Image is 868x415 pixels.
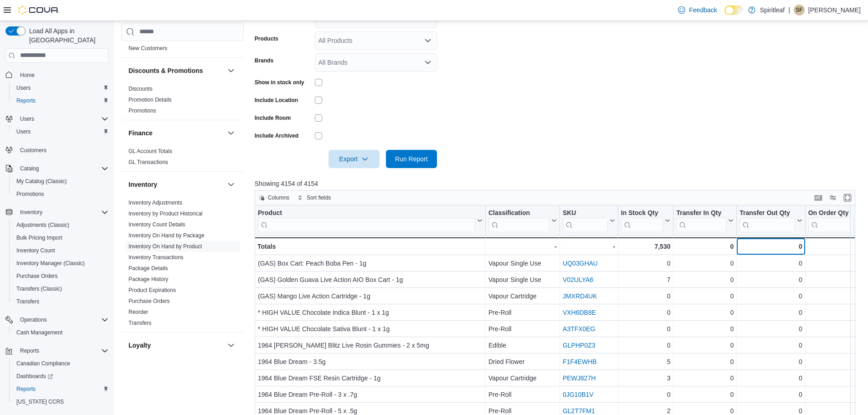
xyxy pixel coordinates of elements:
a: UQ03GHAU [563,260,598,267]
div: - [563,241,615,252]
span: Dashboards [13,371,108,382]
img: Cova [18,5,59,15]
a: Inventory Count [13,245,59,256]
div: 0 [676,323,734,334]
a: Home [16,70,38,81]
div: 0 [740,323,802,334]
button: Customers [2,143,112,157]
div: Product [258,209,475,217]
div: 0 [676,389,734,400]
a: Package History [128,276,168,282]
div: (GAS) Mango Live Action Cartridge - 1g [258,291,483,302]
button: Inventory Manager (Classic) [9,257,112,270]
div: 3 [621,373,671,384]
button: Canadian Compliance [9,357,112,370]
div: 0 [740,258,802,269]
div: * HIGH VALUE Chocolate Sativa Blunt - 1 x 1g [258,323,483,334]
div: 0 [740,291,802,302]
span: Inventory On Hand by Product [128,243,202,250]
div: 0 [740,307,802,318]
div: 0 [808,356,861,367]
span: Adjustments (Classic) [13,220,108,231]
span: Reports [16,385,36,393]
div: 0 [621,389,671,400]
button: Operations [16,314,51,325]
span: Discounts [128,85,153,92]
p: Spiritleaf [760,5,785,15]
a: Reports [13,384,39,395]
button: Export [329,150,380,168]
span: Canadian Compliance [16,360,70,367]
a: Promotion Details [128,97,172,103]
button: [US_STATE] CCRS [9,395,112,408]
div: 0 [676,291,734,302]
a: Inventory Count Details [128,221,185,228]
span: Cash Management [13,327,108,338]
div: Product [258,209,475,232]
a: Purchase Orders [128,298,170,304]
div: 0 [740,373,802,384]
div: 0 [676,373,734,384]
button: Reports [16,345,43,356]
div: 0 [676,356,734,367]
button: Catalog [16,163,42,174]
p: Showing 4154 of 4154 [255,179,862,188]
div: 0 [676,241,734,252]
button: Discounts & Promotions [128,66,224,75]
a: Purchase Orders [13,271,62,282]
a: PEWJ827H [563,374,596,382]
span: Run Report [395,154,428,164]
div: SKU URL [563,209,608,232]
span: Home [16,69,108,81]
button: Users [9,125,112,138]
button: Cash Management [9,326,112,339]
div: 1964 Blue Dream FSE Resin Cartridge - 1g [258,373,483,384]
div: Classification [488,209,550,232]
a: A3TFX0EG [563,325,596,333]
a: Inventory Manager (Classic) [13,258,88,269]
button: Keyboard shortcuts [813,192,824,203]
button: Loyalty [226,340,236,351]
span: Columns [268,194,289,201]
button: Inventory [2,206,112,219]
span: [US_STATE] CCRS [16,398,64,405]
a: Reorder [128,309,148,315]
span: Promotions [13,189,108,200]
label: Include Room [255,114,291,122]
a: Canadian Compliance [13,358,74,369]
div: Finance [121,146,244,171]
div: - [488,241,557,252]
button: Transfers [9,295,112,308]
div: 0 [740,274,802,285]
span: Load All Apps in [GEOGRAPHIC_DATA] [26,26,108,45]
label: Brands [255,57,273,64]
a: New Customers [128,45,167,51]
div: 1964 Blue Dream - 3.5g [258,356,483,367]
a: VXH6DB8E [563,309,596,316]
a: Discounts [128,86,153,92]
div: 0 [808,291,861,302]
span: Users [13,82,108,93]
div: 7,530 [621,241,671,252]
button: Enter fullscreen [842,192,853,203]
a: Promotions [128,108,156,114]
div: SKU [563,209,608,217]
div: Transfer In Qty [676,209,726,217]
div: Transfer In Qty [676,209,726,232]
span: Product Expirations [128,287,176,294]
span: Inventory Adjustments [128,199,182,206]
span: Bulk Pricing Import [13,232,108,243]
button: Transfer Out Qty [740,209,802,232]
span: My Catalog (Classic) [13,176,108,187]
p: | [788,5,790,15]
span: Washington CCRS [13,396,108,407]
span: Transfers (Classic) [16,285,62,292]
a: F1F4EWHB [563,358,597,365]
button: Reports [2,344,112,357]
button: In Stock Qty [621,209,671,232]
button: Inventory [16,207,46,218]
span: Purchase Orders [16,272,58,280]
span: New Customers [128,45,167,52]
h3: Discounts & Promotions [128,66,203,75]
div: Vapour Single Use [488,274,557,285]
